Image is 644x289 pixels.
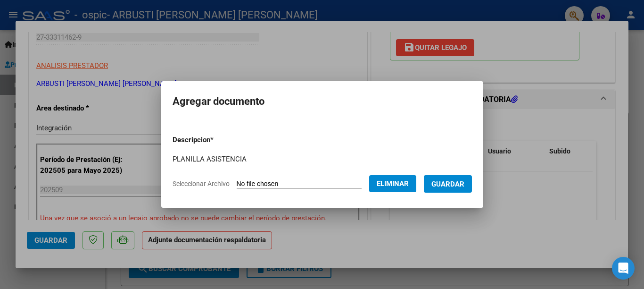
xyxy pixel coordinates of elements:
p: Descripcion [173,135,263,145]
button: Eliminar [369,175,416,192]
span: Eliminar [377,179,409,188]
h2: Agregar documento [173,93,472,110]
span: Guardar [431,180,464,188]
span: Seleccionar Archivo [173,180,230,187]
button: Guardar [424,175,472,193]
div: Open Intercom Messenger [612,257,635,280]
